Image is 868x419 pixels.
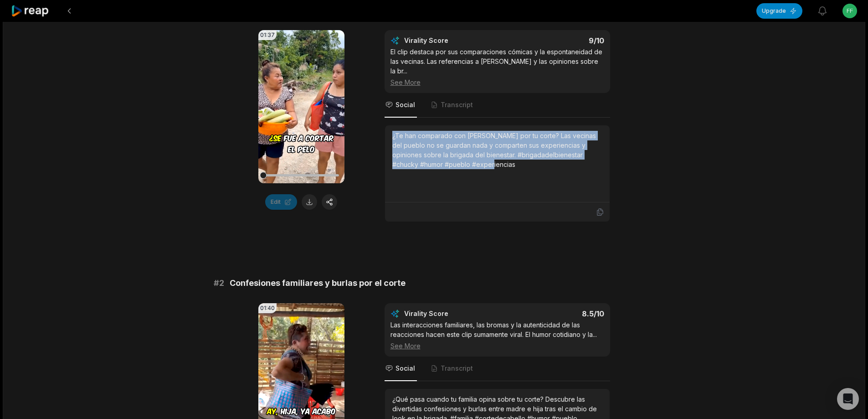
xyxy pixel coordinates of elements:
[258,30,344,183] video: Your browser does not support mp4 format.
[390,320,604,351] div: Las interacciones familiares, las bromas y la autenticidad de las reacciones hacen este clip suma...
[390,47,604,87] div: El clip destaca por sus comparaciones cómicas y la espontaneidad de las vecinas. Las referencias ...
[390,78,604,87] div: See More
[395,364,415,373] span: Social
[385,357,610,381] nav: Tabs
[404,36,502,45] div: Virality Score
[404,309,502,318] div: Virality Score
[506,309,604,318] div: 8.5 /10
[265,194,297,210] button: Edit
[392,131,602,169] div: ¿Te han comparado con [PERSON_NAME] por tu corte? Las vecinas del pueblo no se guardan nada y com...
[385,93,610,118] nav: Tabs
[441,364,473,373] span: Transcript
[441,100,473,109] span: Transcript
[230,277,406,290] span: Confesiones familiares y burlas por el corte
[506,36,604,45] div: 9 /10
[756,3,802,19] button: Upgrade
[214,277,224,290] span: # 2
[837,388,859,410] div: Open Intercom Messenger
[390,341,604,351] div: See More
[395,100,415,109] span: Social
